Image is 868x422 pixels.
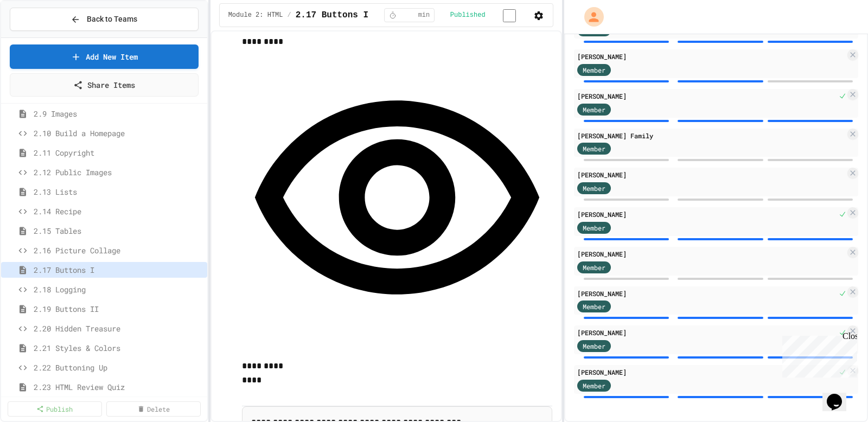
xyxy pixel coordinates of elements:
span: 2.12 Public Images [34,167,203,178]
input: publish toggle [490,9,529,22]
span: 2.13 Lists [34,186,203,197]
span: Member [583,263,605,272]
a: Publish [8,401,102,417]
div: [PERSON_NAME] [577,249,845,259]
span: 2.16 Picture Collage [34,245,203,256]
div: [PERSON_NAME] [577,170,845,180]
div: [PERSON_NAME] Family [577,131,845,140]
iframe: chat widget [822,379,857,411]
div: [PERSON_NAME] [577,209,837,219]
span: 2.19 Buttons II [34,303,203,315]
span: Member [583,65,605,75]
a: Delete [106,401,201,417]
span: Member [583,223,605,233]
div: [PERSON_NAME] [577,328,837,337]
span: 2.17 Buttons I [296,9,368,22]
iframe: chat widget [778,331,857,378]
div: [PERSON_NAME] [577,91,837,101]
div: My Account [573,4,607,29]
span: 2.17 Buttons I [34,264,203,276]
span: 2.18 Logging [34,284,203,295]
span: Member [583,183,605,193]
span: 2.14 Recipe [34,206,203,217]
span: Member [583,144,605,154]
span: 2.20 Hidden Treasure [34,323,203,334]
span: Back to Teams [87,14,137,25]
span: min [418,11,430,20]
span: 2.23 HTML Review Quiz [34,381,203,393]
a: Share Items [10,73,199,97]
span: 2.11 Copyright [34,147,203,158]
div: [PERSON_NAME] [577,367,837,377]
span: Published [450,11,486,20]
span: Member [583,105,605,114]
span: Member [583,341,605,351]
span: 2.21 Styles & Colors [34,342,203,354]
a: Add New Item [10,44,199,69]
span: Member [583,381,605,391]
div: Content is published and visible to students [450,8,529,22]
span: 2.9 Images [34,108,203,119]
span: 2.10 Build a Homepage [34,127,203,139]
div: Chat with us now!Close [4,4,75,69]
span: Module 2: HTML [228,11,283,20]
span: Member [583,302,605,311]
div: [PERSON_NAME] [577,289,837,298]
span: 2.22 Buttoning Up [34,362,203,373]
button: Back to Teams [10,8,199,31]
div: [PERSON_NAME] [577,52,845,61]
span: 2.15 Tables [34,225,203,236]
span: / [288,11,291,20]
